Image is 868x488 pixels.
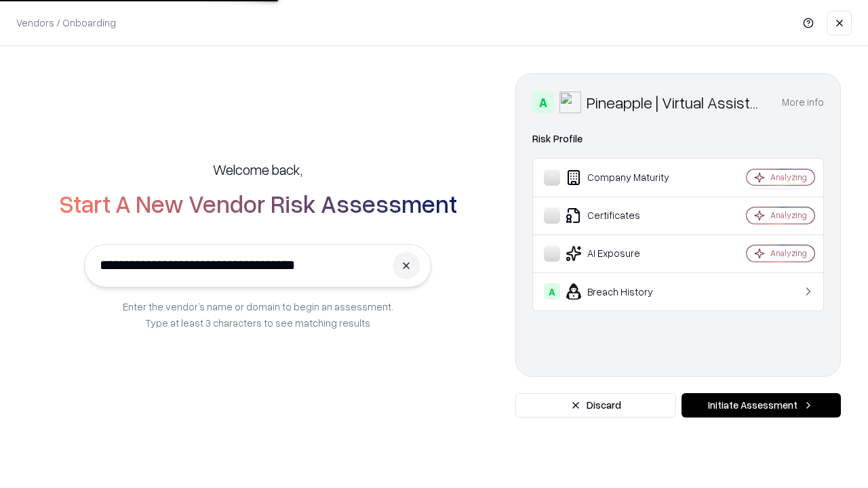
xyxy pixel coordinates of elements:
[515,393,676,418] button: Discard
[782,90,824,115] button: More info
[559,91,581,113] img: Pineapple | Virtual Assistant Agency
[532,131,824,147] div: Risk Profile
[544,283,560,300] div: A
[213,160,302,179] h5: Welcome back,
[532,91,554,113] div: A
[16,16,116,30] p: Vendors / Onboarding
[682,393,841,418] button: Initiate Assessment
[544,283,706,300] div: Breach History
[544,207,706,224] div: Certificates
[770,171,807,183] div: Analyzing
[770,247,807,259] div: Analyzing
[587,91,766,113] div: Pineapple | Virtual Assistant Agency
[770,209,807,221] div: Analyzing
[59,190,457,217] h2: Start A New Vendor Risk Assessment
[544,169,706,186] div: Company Maturity
[123,298,393,331] p: Enter the vendor’s name or domain to begin an assessment. Type at least 3 characters to see match...
[544,245,706,262] div: AI Exposure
